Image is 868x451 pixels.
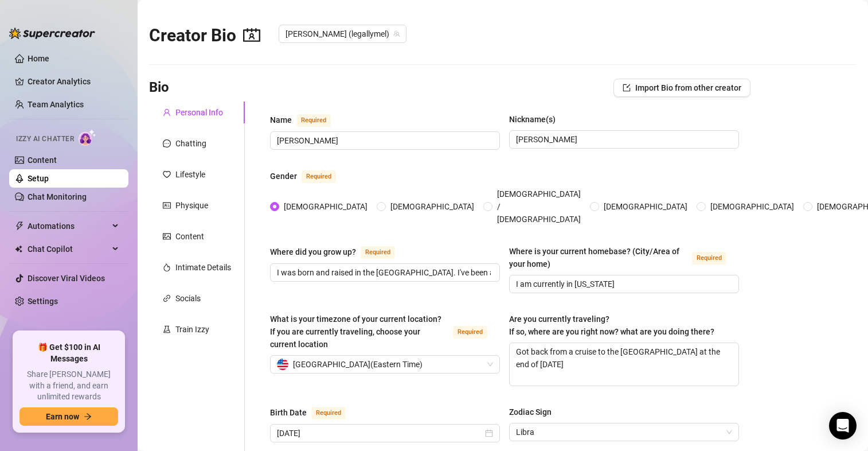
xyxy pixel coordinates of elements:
span: heart [163,170,171,178]
span: user [163,108,171,116]
h2: Creator Bio [149,25,260,46]
img: us [277,359,288,370]
span: experiment [163,325,171,333]
span: Required [453,326,487,339]
a: Setup [28,174,49,183]
div: Gender [270,170,297,182]
div: Content [175,230,204,243]
div: Personal Info [175,106,223,119]
input: Where is your current homebase? (City/Area of your home) [516,278,730,290]
span: team [393,30,400,37]
span: message [163,139,171,147]
img: Chat Copilot [15,245,22,253]
a: Chat Monitoring [28,192,87,201]
div: Physique [175,199,208,212]
span: Required [361,246,395,259]
div: Birth Date [270,406,307,419]
div: Intimate Details [175,261,231,274]
label: Where did you grow up? [270,245,408,259]
span: link [163,294,171,302]
div: Where did you grow up? [270,246,356,258]
label: Birth Date [270,406,358,419]
div: Open Intercom Messenger [829,412,857,440]
div: Socials [175,292,201,305]
span: picture [163,232,171,240]
span: fire [163,263,171,271]
span: Required [302,170,336,183]
label: Zodiac Sign [509,406,560,418]
div: Name [270,114,292,126]
span: import [623,84,631,92]
label: Gender [270,169,349,183]
span: Required [311,407,346,419]
span: idcard [163,201,171,209]
span: Share [PERSON_NAME] with a friend, and earn unlimited rewards [19,369,118,403]
span: Izzy AI Chatter [16,134,74,145]
div: Nickname(s) [509,113,556,126]
div: Zodiac Sign [509,406,552,418]
a: Settings [28,297,58,306]
span: arrow-right [84,413,92,421]
span: [DEMOGRAPHIC_DATA] [599,200,692,213]
span: thunderbolt [15,221,24,231]
span: Libra [516,423,732,441]
span: [DEMOGRAPHIC_DATA] [386,200,479,213]
a: Creator Analytics [28,72,119,91]
a: Content [28,155,57,165]
span: Required [296,114,331,127]
span: Required [692,252,726,265]
textarea: Got back from a cruise to the [GEOGRAPHIC_DATA] at the end of [DATE] [510,343,738,386]
div: Chatting [175,137,206,150]
img: AI Chatter [79,129,96,146]
input: Where did you grow up? [277,266,491,279]
span: [DEMOGRAPHIC_DATA] / [DEMOGRAPHIC_DATA] [492,188,585,226]
input: Nickname(s) [516,133,730,146]
span: [DEMOGRAPHIC_DATA] [279,200,372,213]
span: 🎁 Get $100 in AI Messages [19,342,118,364]
div: Lifestyle [175,168,205,181]
label: Name [270,113,343,127]
span: Chat Copilot [28,240,109,258]
label: Where is your current homebase? (City/Area of your home) [509,245,739,270]
button: Import Bio from other creator [613,79,750,97]
a: Team Analytics [28,100,84,109]
h3: Bio [149,79,169,97]
span: Are you currently traveling? If so, where are you right now? what are you doing there? [509,314,714,336]
div: Train Izzy [175,323,209,336]
span: Import Bio from other creator [635,83,741,92]
span: contacts [243,26,260,44]
span: Automations [28,217,109,235]
img: logo-BBDzfeDw.svg [9,28,95,39]
div: Where is your current homebase? (City/Area of your home) [509,245,687,270]
input: Name [277,134,491,147]
a: Home [28,54,49,63]
span: [GEOGRAPHIC_DATA] ( Eastern Time ) [293,356,423,373]
button: Earn nowarrow-right [19,407,118,426]
input: Birth Date [277,427,483,440]
span: Earn now [46,412,79,421]
a: Discover Viral Videos [28,274,105,283]
span: [DEMOGRAPHIC_DATA] [706,200,799,213]
span: What is your timezone of your current location? If you are currently traveling, choose your curre... [270,314,441,349]
label: Nickname(s) [509,113,564,126]
span: Melanie (legallymel) [286,25,400,42]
